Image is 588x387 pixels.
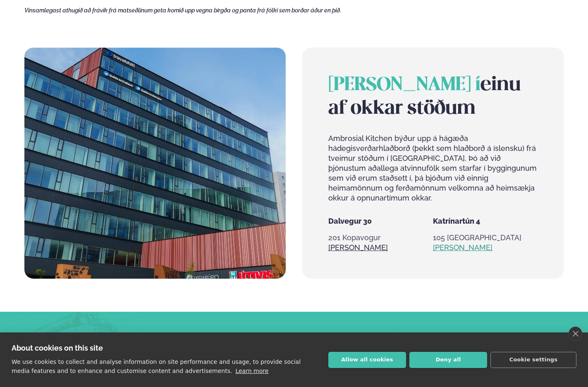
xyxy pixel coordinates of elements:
[12,358,301,374] p: We use cookies to collect and analyse information on site performance and usage, to provide socia...
[235,368,268,374] a: Learn more
[12,344,103,352] strong: About cookies on this site
[328,76,480,94] span: [PERSON_NAME] í
[328,243,388,253] a: Sjá meira
[24,48,286,279] img: image alt
[433,243,492,253] a: Sjá meira
[490,352,576,368] button: Cookie settings
[24,7,341,14] span: Vinsamlegast athugið að frávik frá matseðlinum geta komið upp vegna birgða og panta frá fólki sem...
[328,134,538,203] p: Ambrosial Kitchen býður upp á hágæða hádegisverðarhlaðborð (þekkt sem hlaðborð á íslensku) frá tv...
[433,216,538,226] h5: Katrínartún 4
[328,233,381,242] span: 201 Kopavogur
[409,352,487,368] button: Deny all
[328,216,433,226] h5: Dalvegur 30
[328,74,538,120] h2: einu af okkar stöðum
[569,327,582,341] a: close
[433,233,521,242] span: 105 [GEOGRAPHIC_DATA]
[328,352,406,368] button: Allow all cookies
